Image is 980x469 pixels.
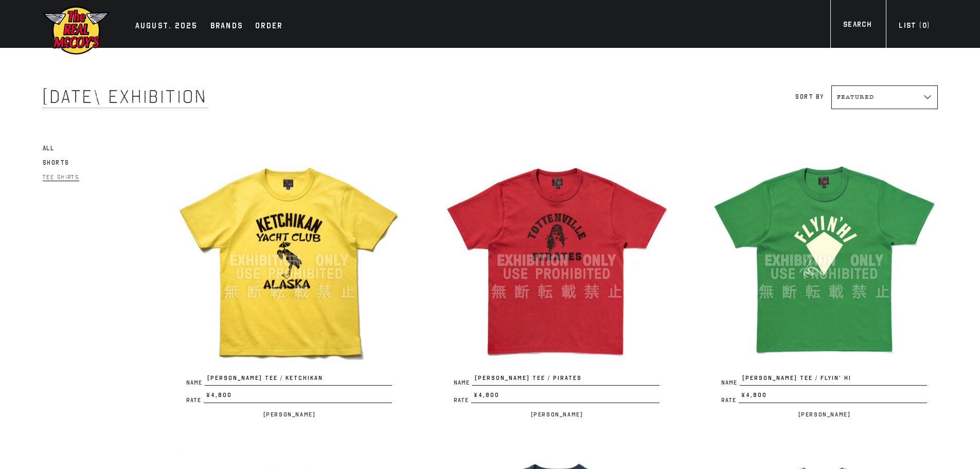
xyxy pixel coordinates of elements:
span: Name [454,380,472,386]
a: List (0) [886,20,942,34]
a: Order [250,20,288,34]
span: 0 [922,21,927,30]
p: [PERSON_NAME] [711,408,937,421]
a: Shorts [43,157,70,169]
div: AUGUST. 2025 [135,20,198,34]
a: Search [830,19,884,33]
label: Sort by [795,93,824,100]
span: Rate [186,397,204,403]
a: JOE MCCOY TEE / KETCHIKAN Name[PERSON_NAME] TEE / KETCHIKAN Rate¥4,800 [PERSON_NAME] [176,147,402,421]
span: Rate [454,397,471,403]
span: [DATE] Exhibition [43,85,207,108]
span: Name [721,380,740,386]
img: mccoys-exhibition [43,5,110,56]
div: Search [843,19,871,33]
div: List ( ) [899,20,930,34]
img: JOE MCCOY TEE / PIRATES [443,147,670,374]
a: Tee Shirts [43,171,79,183]
span: ¥4,800 [204,391,392,403]
div: Order [255,20,282,34]
span: [PERSON_NAME] TEE / KETCHIKAN [205,374,392,386]
span: Tee Shirts [43,173,79,181]
span: [PERSON_NAME] TEE / PIRATES [472,374,660,386]
a: All [43,142,55,154]
a: AUGUST. 2025 [130,20,203,34]
p: [PERSON_NAME] [443,408,670,421]
span: [PERSON_NAME] TEE / FLYIN’ HI [740,374,927,386]
div: Brands [210,20,243,34]
img: JOE MCCOY TEE / KETCHIKAN [176,147,402,374]
span: Name [186,380,205,386]
span: ¥4,800 [739,391,927,403]
a: JOE MCCOY TEE / PIRATES Name[PERSON_NAME] TEE / PIRATES Rate¥4,800 [PERSON_NAME] [443,147,670,421]
span: ¥4,800 [471,391,660,403]
span: Rate [721,397,739,403]
img: JOE MCCOY TEE / FLYIN’ HI [711,147,937,374]
span: All [43,145,55,152]
p: [PERSON_NAME] [176,408,402,421]
span: Shorts [43,159,70,166]
a: JOE MCCOY TEE / FLYIN’ HI Name[PERSON_NAME] TEE / FLYIN’ HI Rate¥4,800 [PERSON_NAME] [711,147,937,421]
